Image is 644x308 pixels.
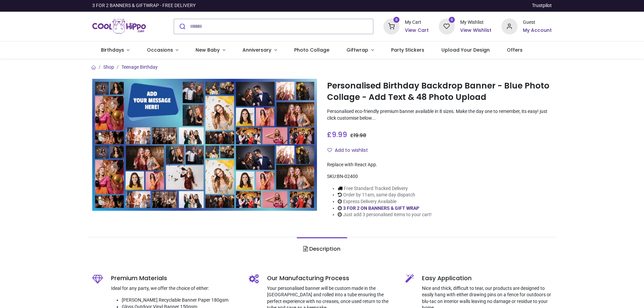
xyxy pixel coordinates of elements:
[439,23,455,28] a: 0
[422,274,552,283] h5: Easy Application
[350,132,366,139] span: £
[92,42,138,59] a: Birthdays
[441,47,490,53] span: Upload Your Design
[391,47,424,53] span: Party Stickers
[101,47,124,53] span: Birthdays
[327,148,332,152] i: Add to wishlist
[92,79,317,211] img: Personalised Birthday Backdrop Banner - Blue Photo Collage - Add Text & 48 Photo Upload
[354,132,366,139] span: 19.98
[338,185,432,192] li: Free Standard Tracked Delivery
[393,17,400,23] sup: 0
[332,130,347,139] span: 9.99
[507,47,523,53] span: Offers
[405,19,429,26] div: My Cart
[346,47,368,53] span: Giftwrap
[92,17,146,36] img: Cool Hippo
[111,285,239,292] p: Ideal for any party, we offer the choice of either:
[294,47,329,53] span: Photo Collage
[327,108,552,121] p: Personalised eco-friendly premium banner available in 8 sizes. Make the day one to remember, its ...
[338,192,432,198] li: Order by 11am, same day dispatch
[103,64,114,70] a: Shop
[460,27,491,34] a: View Wishlist
[532,2,552,9] a: Trustpilot
[338,211,432,218] li: Just add 3 personalised items to your cart!
[327,162,552,168] div: Replace with React App.
[327,145,374,156] button: Add to wishlistAdd to wishlist
[523,27,552,34] a: My Account
[92,17,146,36] a: Logo of Cool Hippo
[327,173,552,180] div: SKU:
[234,42,285,59] a: Anniversary
[196,47,220,53] span: New Baby
[523,19,552,26] div: Guest
[383,23,399,28] a: 0
[338,198,432,205] li: Express Delivery Available
[460,19,491,26] div: My Wishlist
[297,237,347,261] a: Description
[327,80,552,103] h1: Personalised Birthday Backdrop Banner - Blue Photo Collage - Add Text & 48 Photo Upload
[138,42,187,59] a: Occasions
[147,47,173,53] span: Occasions
[337,174,358,179] span: BN-02400
[187,42,234,59] a: New Baby
[327,130,347,139] span: £
[405,27,429,34] a: View Cart
[267,274,395,283] h5: Our Manufacturing Process
[174,19,190,34] button: Submit
[92,2,196,9] div: 3 FOR 2 BANNERS & GIFTWRAP - FREE DELIVERY
[122,297,239,304] li: [PERSON_NAME] Recyclable Banner Paper 180gsm
[338,42,382,59] a: Giftwrap
[111,274,239,283] h5: Premium Materials
[243,47,271,53] span: Anniversary
[449,17,455,23] sup: 0
[121,64,158,70] a: Teenage Birthday
[343,205,419,211] a: 3 FOR 2 ON BANNERS & GIFT WRAP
